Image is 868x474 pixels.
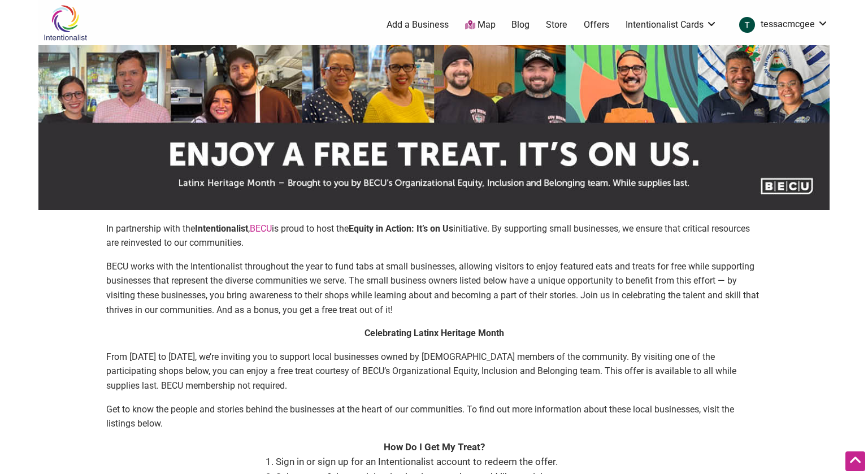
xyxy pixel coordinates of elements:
strong: Intentionalist [195,223,248,234]
a: Intentionalist Cards [626,19,717,31]
a: BECU [250,223,272,234]
p: From [DATE] to [DATE], we’re inviting you to support local businesses owned by [DEMOGRAPHIC_DATA]... [106,350,762,393]
p: In partnership with the , is proud to host the initiative. By supporting small businesses, we ens... [106,221,762,250]
a: tessacmcgee [734,15,828,35]
p: BECU works with the Intentionalist throughout the year to fund tabs at small businesses, allowing... [106,259,762,317]
strong: Equity in Action: It’s on Us [349,223,453,234]
strong: Celebrating Latinx Heritage Month [364,328,504,338]
a: Map [465,19,496,32]
a: Add a Business [387,19,449,31]
img: sponsor logo [38,45,830,210]
li: Sign in or sign up for an Intentionalist account to redeem the offer. [276,454,604,469]
p: Get to know the people and stories behind the businesses at the heart of our communities. To find... [106,402,762,431]
a: Store [546,19,567,31]
strong: How Do I Get My Treat? [384,441,485,453]
a: Blog [511,19,530,31]
div: Scroll Back to Top [845,451,865,471]
img: Intentionalist [38,5,92,41]
a: Offers [584,19,609,31]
